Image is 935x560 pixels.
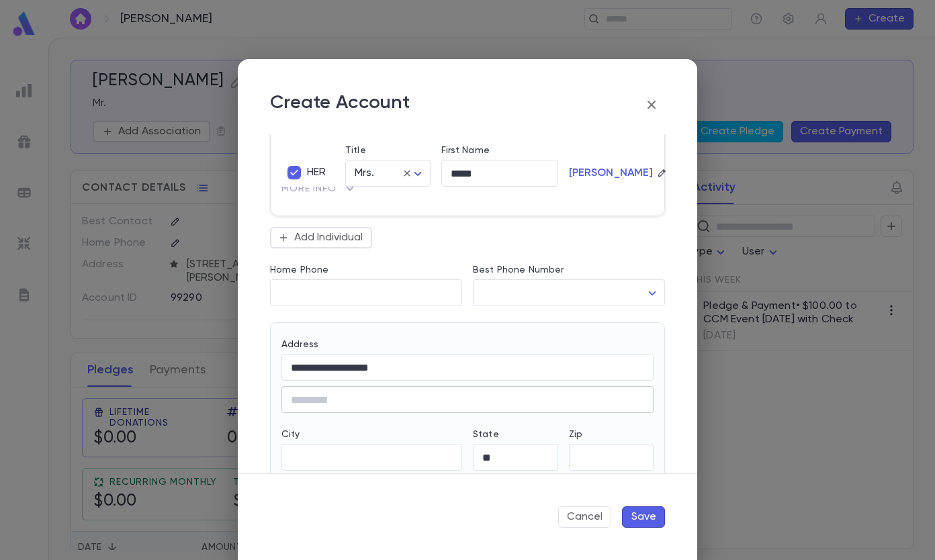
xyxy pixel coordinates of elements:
span: HER [307,166,326,179]
span: More Info [281,183,337,194]
button: Cancel [558,506,611,528]
label: City [281,429,300,440]
label: Title [345,145,366,156]
label: Best Phone Number [473,265,564,275]
label: Zip [569,429,582,440]
span: Mrs. [355,168,375,179]
p: Create Account [270,91,410,118]
label: First Name [441,145,490,156]
div: Mrs. [345,160,431,187]
button: Add Individual [270,227,372,248]
div: ​ [473,280,665,306]
label: State [473,429,499,440]
label: Address [281,339,318,350]
label: Home Phone [270,265,328,275]
button: Save [622,506,665,528]
button: More Info [281,178,357,199]
p: [PERSON_NAME] [569,167,654,180]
